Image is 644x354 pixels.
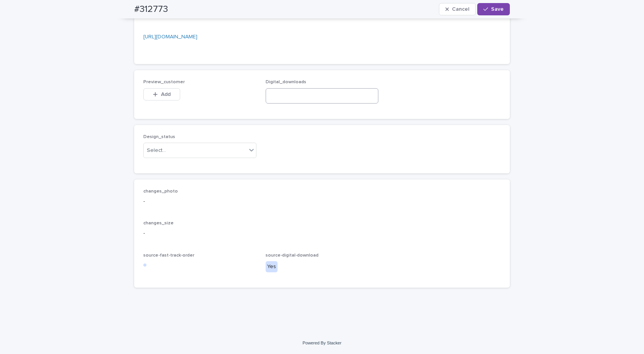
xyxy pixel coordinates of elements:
[266,261,278,272] div: Yes
[143,198,501,206] p: -
[134,4,168,15] h2: #312773
[439,3,476,15] button: Cancel
[143,135,175,139] span: Design_status
[266,253,319,258] span: source-digital-download
[452,7,469,12] span: Cancel
[143,221,174,226] span: changes_size
[143,34,197,40] a: [URL][DOMAIN_NAME]
[143,253,194,258] span: source-fast-track-order
[143,80,185,84] span: Preview_customer
[477,3,510,15] button: Save
[266,80,306,84] span: Digital_downloads
[161,92,171,97] span: Add
[143,189,178,194] span: changes_photo
[143,88,180,100] button: Add
[491,7,504,12] span: Save
[302,341,341,345] a: Powered By Stacker
[143,229,501,237] p: -
[147,147,166,155] div: Select...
